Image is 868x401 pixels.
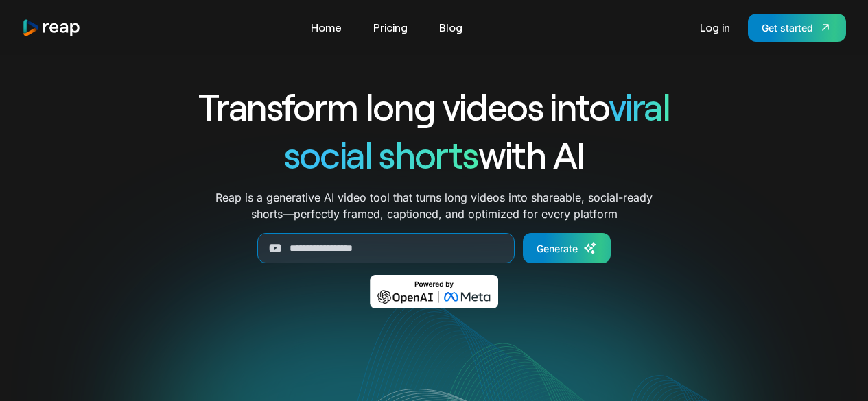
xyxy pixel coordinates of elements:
a: Generate [523,233,611,263]
span: social shorts [284,132,478,176]
span: viral [609,84,670,128]
a: Blog [432,16,469,38]
a: Pricing [366,16,414,38]
form: Generate Form [149,233,720,263]
p: Reap is a generative AI video tool that turns long videos into shareable, social-ready shorts—per... [215,189,653,222]
a: Home [304,16,349,38]
div: Generate [537,241,578,256]
a: Log in [693,16,737,38]
a: home [22,19,81,37]
img: reap logo [22,19,81,37]
img: Powered by OpenAI & Meta [370,275,498,308]
h1: Transform long videos into [149,82,720,130]
a: Get started [748,14,846,42]
div: Get started [762,21,813,35]
h1: with AI [149,130,720,178]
